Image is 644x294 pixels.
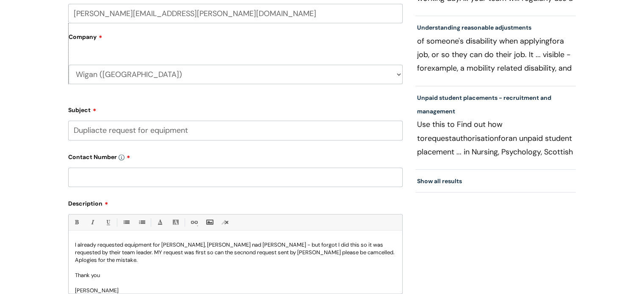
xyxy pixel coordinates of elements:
a: Link [188,217,199,228]
p: Thank you [75,272,396,279]
a: Italic (Ctrl-I) [87,217,97,228]
a: Back Color [170,217,181,228]
a: Font Color [155,217,165,228]
a: Bold (Ctrl-B) [71,217,82,228]
label: Contact Number [68,151,403,161]
a: Insert Image... [204,217,215,228]
a: Show all results [417,177,462,185]
label: Subject [68,104,403,114]
a: Underline(Ctrl-U) [102,217,113,228]
img: info-icon.svg [119,154,124,160]
span: request [425,133,452,143]
p: Use this to Find out how to authorisation an unpaid student placement ... in Nursing, Psychology,... [417,118,575,158]
p: of someone's disability when applying a job, or so they can do their job. It ... visible - exampl... [417,34,575,75]
input: Email [68,4,403,23]
a: • Unordered List (Ctrl-Shift-7) [121,217,131,228]
a: Understanding reasonable adjustments [417,24,531,31]
span: for [550,36,560,46]
span: for [498,133,509,143]
a: Remove formatting (Ctrl-\) [220,217,230,228]
span: for [417,63,427,73]
label: Description [68,197,403,207]
a: 1. Ordered List (Ctrl-Shift-8) [136,217,147,228]
p: I already requested equipment for [PERSON_NAME], [PERSON_NAME] nad [PERSON_NAME] - but forgot I d... [75,241,396,264]
a: Unpaid student placements - recruitment and management [417,94,551,115]
label: Company [69,30,403,49]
